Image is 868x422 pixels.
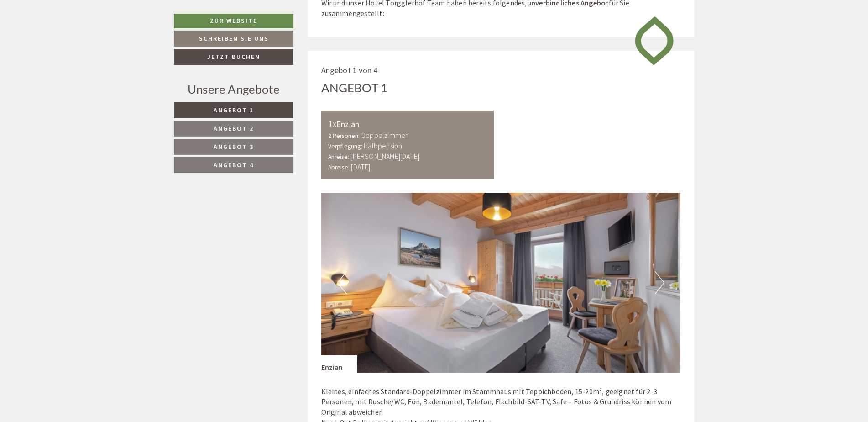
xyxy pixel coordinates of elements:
[14,57,227,64] div: Boy [PERSON_NAME]
[305,241,360,257] button: Senden
[215,45,345,51] small: 10:31
[328,118,336,129] b: 1x
[174,49,293,65] a: Jetzt buchen
[364,141,402,150] b: Halbpension
[7,55,231,124] div: Vieen Dank für ihr Angebot. Können Sie uns auch zwei der neuen Zimmer, im geplanten Zeitraum anbi...
[328,132,360,140] small: 2 Personen:
[321,79,388,96] div: Angebot 1
[214,124,254,132] span: Angebot 2
[174,81,293,98] div: Unsere Angebote
[337,271,347,294] button: Previous
[14,116,227,123] small: 10:32
[174,14,293,28] a: Zur Website
[328,153,350,161] small: Anreise:
[328,117,487,131] div: Enzian
[214,106,254,114] span: Angebot 1
[215,27,345,34] div: Sie
[328,142,362,150] small: Verpflegung:
[321,193,681,373] img: image
[350,152,419,161] b: [PERSON_NAME][DATE]
[655,271,664,294] button: Next
[321,355,357,373] div: Enzian
[361,131,408,140] b: Doppelzimmer
[321,65,378,75] span: Angebot 1 von 4
[160,7,199,23] div: Montag
[174,31,293,47] a: Schreiben Sie uns
[351,162,370,171] b: [DATE]
[328,164,350,171] small: Abreise:
[210,25,352,53] div: Guten Tag, wie können wir Ihnen helfen?
[214,142,254,151] span: Angebot 3
[214,161,254,169] span: Angebot 4
[628,8,680,73] img: image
